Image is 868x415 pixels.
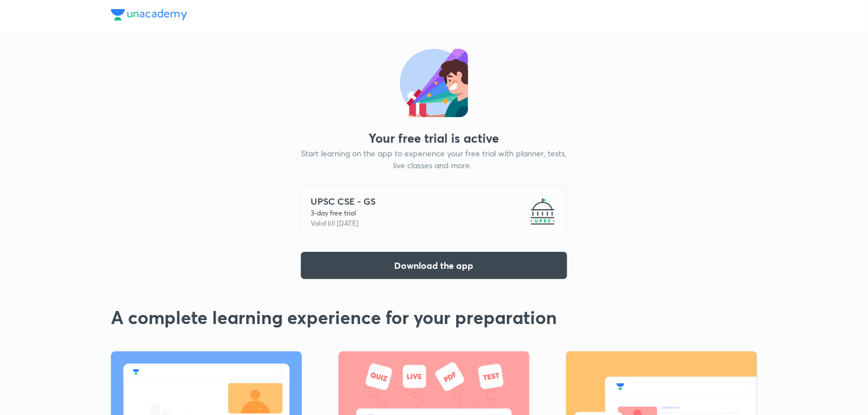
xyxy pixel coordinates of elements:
[301,147,567,171] p: Start learning on the app to experience your free trial with planner, tests, live classes and mor...
[111,9,187,23] a: Unacademy
[369,131,499,145] div: Your free trial is active
[311,218,375,229] p: Valid till [DATE]
[311,208,375,218] p: 3 -day free trial
[400,49,468,117] img: status
[301,252,567,279] button: Download the app
[311,194,375,208] h5: UPSC CSE - GS
[111,306,757,328] h2: A complete learning experience for your preparation
[111,9,187,20] img: Unacademy
[528,197,557,226] img: -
